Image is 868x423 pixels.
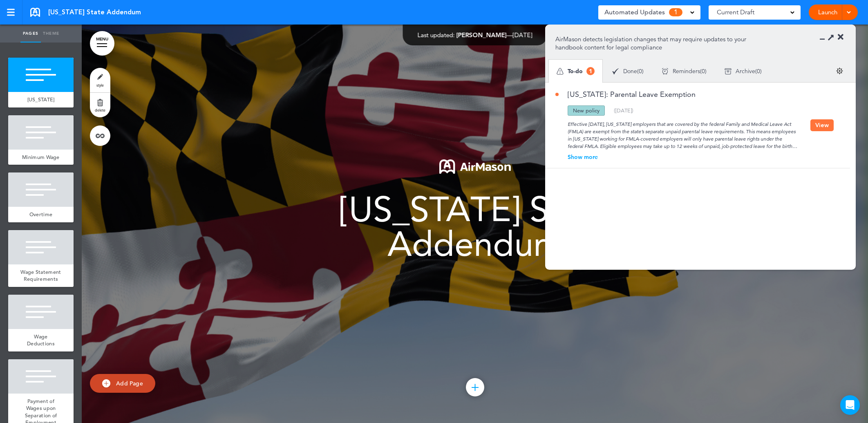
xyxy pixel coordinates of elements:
[340,189,611,264] span: [US_STATE] State Addendum
[836,67,843,74] img: settings.svg
[96,83,104,87] span: style
[8,150,74,165] a: Minimum Wage
[20,269,61,283] span: Wage Statement Requirements
[673,68,700,74] span: Reminders
[418,31,455,39] span: Last updated:
[8,329,74,351] a: Wage Deductions
[90,68,110,92] a: style
[418,32,532,38] div: —
[555,91,696,98] a: [US_STATE]: Parental Leave Exemption
[90,374,155,393] a: Add Page
[757,68,760,74] span: 0
[95,107,105,112] span: delete
[810,119,834,131] button: View
[623,68,637,74] span: Done
[615,107,632,114] span: [DATE]
[22,154,60,161] span: Minimum Wage
[48,8,141,17] span: [US_STATE] State Addendum
[555,35,758,51] p: AirMason detects legislation changes that may require updates to your handbook content for legal ...
[612,68,619,75] img: apu_icons_done.svg
[568,68,583,74] span: To-do
[8,92,74,107] a: [US_STATE]
[736,68,755,74] span: Archive
[653,60,716,82] div: ( )
[90,31,114,56] a: MENU
[8,207,74,222] a: Overtime
[603,60,653,82] div: ( )
[639,68,642,74] span: 0
[41,25,61,43] a: Theme
[456,31,507,39] span: [PERSON_NAME]
[102,379,110,387] img: add.svg
[815,4,841,20] a: Launch
[439,159,511,174] img: 1722553576973-Airmason_logo_White.png
[604,7,665,18] span: Automated Updates
[702,68,705,74] span: 0
[555,154,810,160] div: Show more
[717,7,754,18] span: Current Draft
[716,60,771,82] div: ( )
[614,108,633,113] div: ( )
[27,96,55,103] span: [US_STATE]
[662,68,669,75] img: apu_icons_remind.svg
[725,68,732,75] img: apu_icons_archive.svg
[29,211,52,218] span: Overtime
[669,8,682,16] span: 1
[568,105,605,116] div: New policy
[116,379,143,387] span: Add Page
[557,68,564,75] img: apu_icons_todo.svg
[513,31,532,39] span: [DATE]
[8,264,74,287] a: Wage Statement Requirements
[555,116,810,150] div: Effective [DATE], [US_STATE] employers that are covered by the federal Family and Medical Leave A...
[586,67,595,75] span: 1
[27,333,55,347] span: Wage Deductions
[20,25,41,43] a: Pages
[90,93,110,117] a: delete
[840,395,860,415] div: Open Intercom Messenger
